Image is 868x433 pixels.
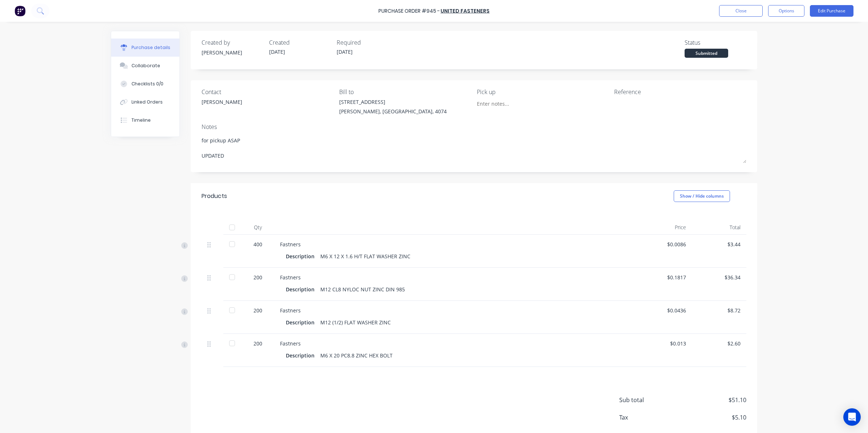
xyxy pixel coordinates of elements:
[643,240,686,248] div: $0.0086
[111,93,179,111] button: Linked Orders
[202,122,746,131] div: Notes
[247,240,268,248] div: 400
[111,75,179,93] button: Checklists 0/0
[286,284,320,295] div: Description
[685,38,746,47] div: Status
[131,99,163,105] div: Linked Orders
[619,413,674,422] span: Tax
[378,7,440,15] div: Purchase Order #945 -
[247,340,268,347] div: 200
[247,274,268,281] div: 200
[111,111,179,129] button: Timeline
[768,5,804,17] button: Options
[202,49,263,56] div: [PERSON_NAME]
[286,350,320,361] div: Description
[320,284,405,295] div: M12 CL8 NYLOC NUT ZINC DIN 985
[202,88,334,96] div: Contact
[643,274,686,281] div: $0.1817
[280,274,632,281] div: Fastners
[698,307,741,314] div: $8.72
[280,340,632,347] div: Fastners
[269,38,331,47] div: Created
[619,396,674,404] span: Sub total
[614,88,746,96] div: Reference
[280,307,632,314] div: Fastners
[843,408,861,426] div: Open Intercom Messenger
[320,350,393,361] div: M6 X 20 PC8.8 ZINC HEX BOLT
[339,98,447,106] div: [STREET_ADDRESS]
[674,413,746,422] span: $5.10
[131,117,151,124] div: Timeline
[202,133,746,163] textarea: for pickup ASAP UPDATED
[320,251,410,262] div: M6 X 12 X 1.6 H/T FLAT WASHER ZINC
[247,307,268,314] div: 200
[339,88,471,96] div: Bill to
[131,62,160,69] div: Collaborate
[280,240,632,248] div: Fastners
[242,220,274,235] div: Qty
[698,240,741,248] div: $3.44
[698,274,741,281] div: $36.34
[637,220,692,235] div: Price
[131,44,170,51] div: Purchase details
[477,98,543,109] input: Enter notes...
[643,307,686,314] div: $0.0436
[692,220,746,235] div: Total
[698,340,741,347] div: $2.60
[131,81,163,87] div: Checklists 0/0
[15,5,25,16] img: Factory
[111,57,179,75] button: Collaborate
[441,7,490,15] a: United Fasteners
[202,98,242,106] div: [PERSON_NAME]
[111,39,179,57] button: Purchase details
[643,340,686,347] div: $0.013
[286,317,320,328] div: Description
[674,190,730,202] button: Show / Hide columns
[674,396,746,404] span: $51.10
[202,192,227,201] div: Products
[202,38,263,47] div: Created by
[719,5,763,17] button: Close
[286,251,320,262] div: Description
[685,49,728,58] div: Submitted
[339,108,447,115] div: [PERSON_NAME], [GEOGRAPHIC_DATA], 4074
[320,317,391,328] div: M12 (1/2) FLAT WASHER ZINC
[477,88,609,96] div: Pick up
[337,38,398,47] div: Required
[810,5,853,17] button: Edit Purchase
